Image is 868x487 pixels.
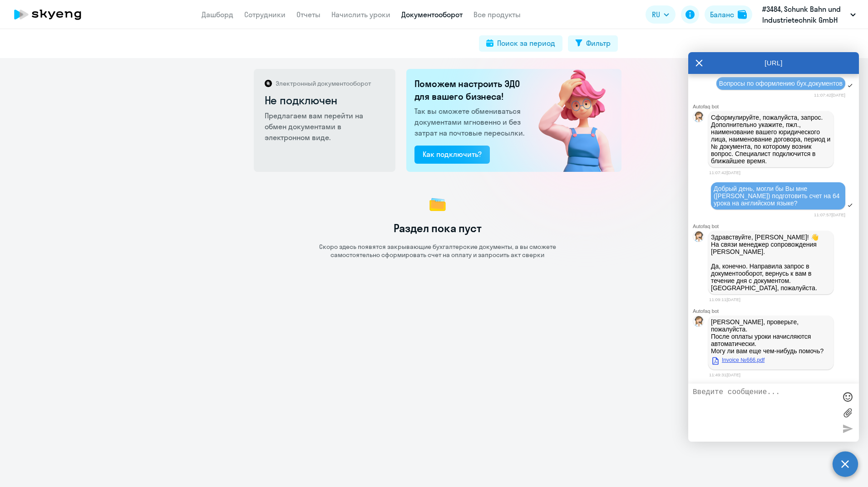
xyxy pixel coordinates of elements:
[709,372,740,377] time: 11:49:31[DATE]
[711,234,831,241] p: Здравствуйте, [PERSON_NAME]! 👋
[758,4,860,25] button: #3484, Schunk Bahn und Industrietechnik GmbH
[414,146,490,164] button: Как подключить?
[714,185,841,207] span: Добрый день, могли бы Вы мне ([PERSON_NAME]) подготовить счет на 64 урока на английском языке?
[265,93,386,107] h2: Не подключен
[711,241,831,292] p: На связи менеджер сопровождения [PERSON_NAME]. Да, конечно. Направила запрос в документооборот, в...
[519,69,621,172] img: not_connected
[401,10,463,19] a: Документооборот
[568,35,618,52] button: Фильтр
[705,5,752,24] button: Балансbalance
[311,243,565,259] p: Скоро здесь появятся закрывающие бухгалтерские документы, а вы сможете самостоятельно сформироват...
[646,5,676,24] button: RU
[693,112,705,125] img: bot avatar
[710,9,734,20] div: Баланс
[296,10,321,19] a: Отчеты
[497,38,555,49] div: Поиск за период
[244,10,286,19] a: Сотрудники
[709,170,740,175] time: 11:07:42[DATE]
[427,194,449,215] img: no data
[762,4,847,25] p: #3484, Schunk Bahn und Industrietechnik GmbH
[841,406,854,419] label: Лимит 10 файлов
[693,224,859,229] div: Autofaq bot
[814,93,845,97] time: 11:07:42[DATE]
[331,10,390,19] a: Начислить уроки
[479,35,562,52] button: Поиск за период
[738,10,747,19] img: balance
[423,149,482,160] div: Как подключить?
[473,10,521,19] a: Все продукты
[711,318,831,355] p: [PERSON_NAME], проверьте, пожалуйста. После оплаты уроки начисляются автоматически. Могу ли вам е...
[719,80,843,87] span: Вопросы по оформлению бух.документов
[394,221,482,235] h1: Раздел пока пуст
[693,104,859,109] div: Autofaq bot
[265,110,386,143] p: Предлагаем вам перейти на обмен документами в электронном виде.
[693,308,859,314] div: Autofaq bot
[814,212,845,217] time: 11:07:57[DATE]
[709,297,740,302] time: 11:09:11[DATE]
[711,114,832,165] span: Сформулируйте, пожалуйста, запрос. Дополнительно укажите, пжл., наименование вашего юридического ...
[711,355,764,365] a: Invoice №666.pdf
[693,316,705,329] img: bot avatar
[693,231,705,244] img: bot avatar
[414,106,527,138] p: Так вы сможете обмениваться документами мгновенно и без затрат на почтовые пересылки.
[652,9,660,20] span: RU
[414,78,527,103] h2: Поможем настроить ЭДО для вашего бизнеса!
[202,10,233,19] a: Дашборд
[276,79,371,88] p: Электронный документооборот
[586,38,611,49] div: Фильтр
